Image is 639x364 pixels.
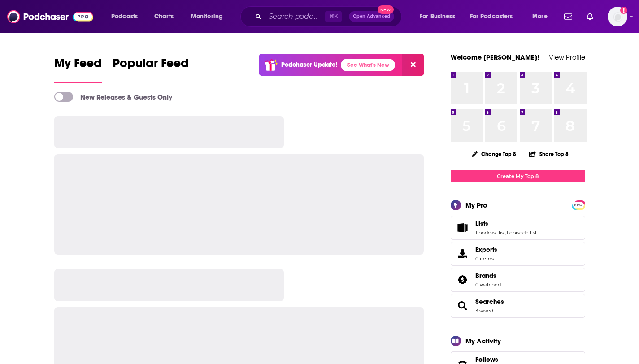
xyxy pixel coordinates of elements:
a: 3 saved [475,308,493,314]
img: User Profile [608,7,627,26]
span: Popular Feed [113,56,189,76]
span: Exports [475,246,497,254]
a: View Profile [549,53,585,61]
a: PRO [573,201,584,208]
button: Open AdvancedNew [349,11,394,22]
span: Exports [454,247,472,260]
a: Lists [475,220,537,228]
a: Show notifications dropdown [561,9,576,24]
a: Create My Top 8 [451,170,585,182]
a: 1 episode list [506,230,537,236]
span: Monitoring [191,10,223,23]
span: For Podcasters [470,10,513,23]
a: Brands [454,273,472,286]
button: open menu [464,9,526,24]
span: Brands [475,272,496,280]
span: For Business [420,10,455,23]
div: Search podcasts, credits, & more... [249,6,410,27]
a: Popular Feed [113,56,189,83]
a: My Feed [54,56,102,83]
span: Lists [475,220,488,228]
a: Show notifications dropdown [583,9,597,24]
span: Logged in as mijal [608,7,627,26]
a: 0 watched [475,282,501,288]
span: More [532,10,548,23]
span: Brands [451,268,585,292]
a: Charts [148,9,179,24]
button: open menu [105,9,149,24]
button: open menu [526,9,559,24]
button: open menu [185,9,235,24]
a: Brands [475,272,501,280]
a: Searches [454,299,472,312]
div: My Activity [465,337,501,345]
span: Lists [451,216,585,240]
span: Open Advanced [353,14,390,19]
span: ⌘ K [325,11,342,22]
span: Podcasts [111,10,138,23]
button: open menu [413,9,466,24]
a: See What's New [341,59,395,71]
span: , [505,230,506,236]
span: Follows [475,355,498,364]
a: 1 podcast list [475,230,505,236]
button: Change Top 8 [466,148,522,160]
span: My Feed [54,56,102,76]
button: Share Top 8 [529,145,569,163]
a: Exports [451,242,585,266]
a: New Releases & Guests Only [54,92,172,102]
a: Searches [475,298,504,306]
a: Lists [454,221,472,234]
span: Searches [451,294,585,318]
svg: Add a profile image [620,7,627,14]
span: Charts [154,10,174,23]
span: 0 items [475,256,497,262]
span: New [378,5,394,14]
div: My Pro [465,201,487,209]
a: Welcome [PERSON_NAME]! [451,53,539,61]
button: Show profile menu [608,7,627,26]
input: Search podcasts, credits, & more... [265,9,325,24]
img: Podchaser - Follow, Share and Rate Podcasts [7,8,93,25]
span: PRO [573,202,584,208]
a: Follows [475,355,558,364]
p: Podchaser Update! [281,61,337,69]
